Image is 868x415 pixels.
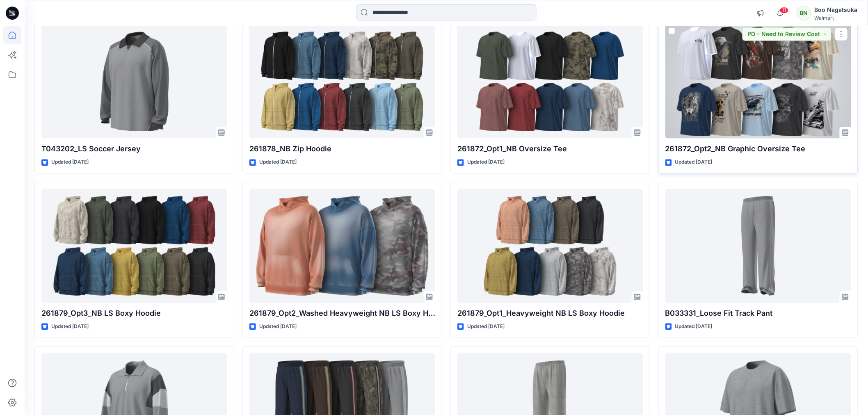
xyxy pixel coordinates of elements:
p: 261879_Opt2_Washed Heavyweight NB LS Boxy Hoodie [249,308,435,319]
p: B033331_Loose Fit Track Pant [665,308,851,319]
p: Updated [DATE] [259,158,297,166]
p: 261872_Opt2_NB Graphic Oversize Tee [665,143,851,155]
div: BN [797,6,811,21]
span: 11 [780,7,789,14]
p: 261879_Opt1_Heavyweight NB LS Boxy Hoodie [457,308,643,319]
p: T043202_LS Soccer Jersey [41,143,227,155]
a: 261872_Opt1_NB Oversize Tee [457,24,643,138]
a: 261879_Opt2_Washed Heavyweight NB LS Boxy Hoodie [249,189,435,303]
p: Updated [DATE] [675,158,713,166]
p: Updated [DATE] [467,322,505,331]
p: Updated [DATE] [259,322,297,331]
p: Updated [DATE] [51,322,89,331]
a: 261879_Opt1_Heavyweight NB LS Boxy Hoodie [457,189,643,303]
p: Updated [DATE] [467,158,505,166]
a: 261872_Opt2_NB Graphic Oversize Tee [665,24,851,138]
a: 261879_Opt3_NB LS Boxy Hoodie [41,189,227,303]
p: 261872_Opt1_NB Oversize Tee [457,143,643,155]
a: B033331_Loose Fit Track Pant [665,189,851,303]
p: 261879_Opt3_NB LS Boxy Hoodie [41,308,227,319]
p: 261878_NB Zip Hoodie [249,143,435,155]
div: Boo Nagatsuka [815,5,858,15]
a: T043202_LS Soccer Jersey [41,24,227,138]
div: Walmart [815,15,858,21]
p: Updated [DATE] [675,322,713,331]
a: 261878_NB Zip Hoodie [249,24,435,138]
p: Updated [DATE] [51,158,89,166]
